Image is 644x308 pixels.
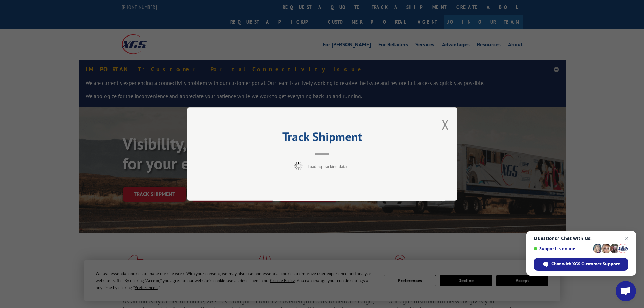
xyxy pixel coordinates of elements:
img: xgs-loading [294,162,303,170]
span: Chat with XGS Customer Support [551,261,620,267]
h2: Track Shipment [221,132,424,145]
span: Questions? Chat with us! [534,236,628,241]
span: Loading tracking data... [308,164,350,169]
div: Open chat [616,281,636,301]
span: Close chat [623,234,631,242]
span: Support is online [534,246,591,251]
div: Chat with XGS Customer Support [534,258,628,271]
button: Close modal [442,116,449,134]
